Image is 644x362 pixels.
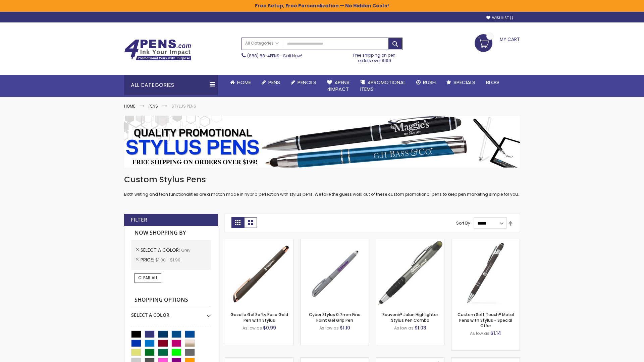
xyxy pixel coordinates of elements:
[225,75,256,90] a: Home
[456,220,470,226] label: Sort By
[301,239,369,244] a: Cyber Stylus 0.7mm Fine Point Gel Grip Pen-Grey
[155,257,180,263] span: $1.00 - $1.99
[382,312,438,323] a: Souvenir® Jalan Highlighter Stylus Pen Combo
[256,75,285,90] a: Pens
[322,75,355,97] a: 4Pens4impact
[481,75,504,90] a: Blog
[346,50,403,63] div: Free shipping on pen orders over $199
[486,15,513,20] a: Wishlist
[319,325,339,331] span: As low as
[298,79,316,86] span: Pencils
[247,53,302,59] span: - Call Now!
[231,217,244,228] strong: Grid
[394,325,414,331] span: As low as
[301,239,369,307] img: Cyber Stylus 0.7mm Fine Point Gel Grip Pen-Grey
[285,75,322,90] a: Pencils
[131,216,147,224] strong: Filter
[376,239,444,244] a: Souvenir® Jalan Highlighter Stylus Pen Combo-Grey
[124,39,191,61] img: 4Pens Custom Pens and Promotional Products
[171,103,196,109] strong: Stylus Pens
[340,324,350,331] span: $1.10
[225,239,293,244] a: Gazelle Gel Softy Rose Gold Pen with Stylus-Grey
[124,116,520,168] img: Stylus Pens
[141,247,181,253] span: Select A Color
[131,307,211,318] div: Select A Color
[225,239,293,307] img: Gazelle Gel Softy Rose Gold Pen with Stylus-Grey
[411,75,441,90] a: Rush
[247,53,279,59] a: (888) 88-4PENS
[242,38,282,49] a: All Categories
[309,312,361,323] a: Cyber Stylus 0.7mm Fine Point Gel Grip Pen
[423,79,436,86] span: Rush
[131,226,211,240] strong: Now Shopping by
[230,312,288,323] a: Gazelle Gel Softy Rose Gold Pen with Stylus
[181,247,191,253] span: Grey
[149,103,158,109] a: Pens
[458,312,514,328] a: Custom Soft Touch® Metal Pens with Stylus - Special Offer
[451,239,520,307] img: Custom Soft Touch® Metal Pens with Stylus-Grey
[245,41,279,46] span: All Categories
[486,79,499,86] span: Blog
[124,103,135,109] a: Home
[360,79,406,93] span: 4PROMOTIONAL ITEMS
[327,79,350,93] span: 4Pens 4impact
[470,330,489,336] span: As low as
[490,330,501,337] span: $1.14
[376,239,444,307] img: Souvenir® Jalan Highlighter Stylus Pen Combo-Grey
[451,239,520,244] a: Custom Soft Touch® Metal Pens with Stylus-Grey
[441,75,481,90] a: Specials
[124,174,520,197] div: Both writing and tech functionalities are a match made in hybrid perfection with stylus pens. We ...
[268,79,280,86] span: Pens
[141,256,155,263] span: Price
[131,293,211,307] strong: Shopping Options
[124,174,520,185] h1: Custom Stylus Pens
[237,79,251,86] span: Home
[263,324,276,331] span: $0.99
[124,75,218,95] div: All Categories
[138,275,158,281] span: Clear All
[243,325,262,331] span: As low as
[453,79,475,86] span: Specials
[135,273,161,283] a: Clear All
[415,324,426,331] span: $1.03
[355,75,411,97] a: 4PROMOTIONALITEMS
